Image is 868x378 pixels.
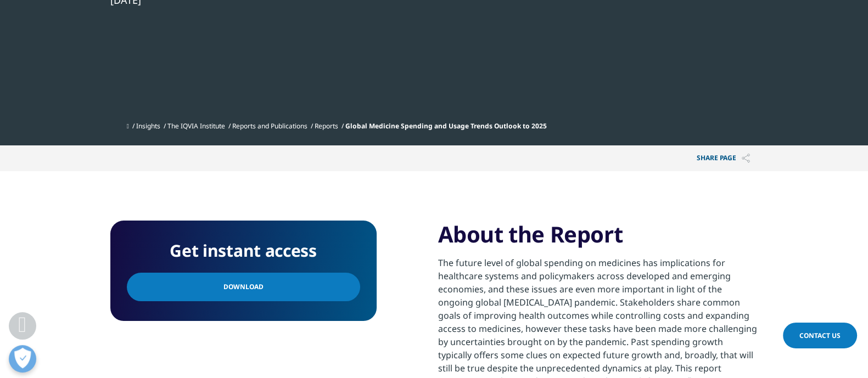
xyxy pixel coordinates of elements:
a: Contact Us [783,323,857,348]
a: Reports [315,121,338,131]
span: Download [223,281,264,293]
h3: About the Report [438,221,758,256]
span: Contact Us [799,331,841,340]
button: Share PAGEShare PAGE [688,145,758,171]
h4: Get instant access [127,237,360,264]
button: Open Preferences [9,345,36,373]
a: Reports and Publications [232,121,307,131]
a: Insights [136,121,160,131]
a: Download [127,273,360,301]
img: Share PAGE [742,154,750,163]
p: Share PAGE [688,145,758,171]
span: Global Medicine Spending and Usage Trends Outlook to 2025 [345,121,547,131]
a: The IQVIA Institute [167,121,225,131]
